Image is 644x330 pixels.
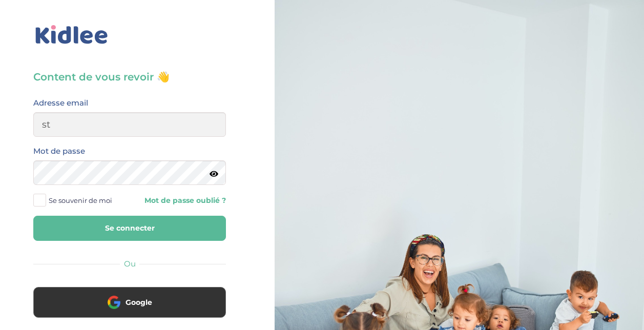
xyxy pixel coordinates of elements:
[33,96,88,110] label: Adresse email
[33,304,226,314] a: Google
[33,145,85,158] label: Mot de passe
[33,216,226,241] button: Se connecter
[33,112,226,137] input: Email
[126,297,152,307] span: Google
[137,196,226,205] a: Mot de passe oublié ?
[33,23,110,47] img: logo_kidlee_bleu
[33,287,226,318] button: Google
[124,259,136,269] span: Ou
[49,194,112,207] span: Se souvenir de moi
[108,296,120,308] img: google.png
[205,118,218,131] keeper-lock: Open Keeper Popup
[33,70,226,84] h3: Content de vous revoir 👋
